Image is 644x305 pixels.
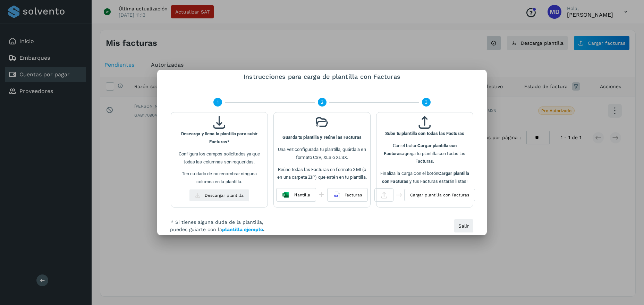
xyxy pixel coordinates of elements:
[179,151,260,164] span: Configura los campos solicitados ya que todas las columnas son requeridas.
[327,188,368,202] button: Facturas
[165,219,269,233] span: * Si tienes alguna duda de la plantilla, puedes guiarte con la
[321,99,323,106] span: 2
[278,147,366,160] span: Una vez configurada tu plantilla, guárdala en formato CSV, XLS o XLSX.
[345,192,362,198] span: Facturas
[410,192,469,198] span: Cargar plantilla con Facturas
[276,188,316,202] button: Plantilla
[181,131,258,144] b: Descarga y llena la plantilla para subir Facturas*
[384,143,457,156] b: Cargar plantilla con Facturas
[277,167,367,180] span: Reúne todas las Facturas en formato XML(o en una carpeta ZIP) que estén en tu plantilla.
[404,189,475,201] button: Cargar plantilla con Facturas
[294,192,310,198] span: Plantilla
[217,99,219,106] span: 1
[458,223,469,228] span: Salir
[244,73,400,80] span: Instrucciones para carga de plantilla con Facturas
[189,189,249,202] button: Descargar plantilla
[333,191,340,198] img: 6wAAAABJRU5ErkJggg==
[385,131,464,136] b: Sube tu plantilla con todas las Facturas
[282,191,289,198] img: Excel_Icon-2YvIJ9HB.svg
[380,171,469,184] span: Finaliza la carga con el botón ¡y tus Facturas estarán listas!
[205,192,244,198] span: Descargar plantilla
[222,227,263,232] a: plantilla ejemplo
[282,135,362,140] b: Guarda tu plantilla y reúne las Facturas
[384,143,465,164] span: Con el botón agrega tu plantilla con todas las Facturas.
[382,171,469,184] b: Cargar plantilla con Facturas
[222,227,264,232] b: .
[425,99,427,106] span: 3
[182,171,257,184] span: Ten cuidado de no renombrar ninguna columna en la plantilla.
[454,219,474,233] button: Salir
